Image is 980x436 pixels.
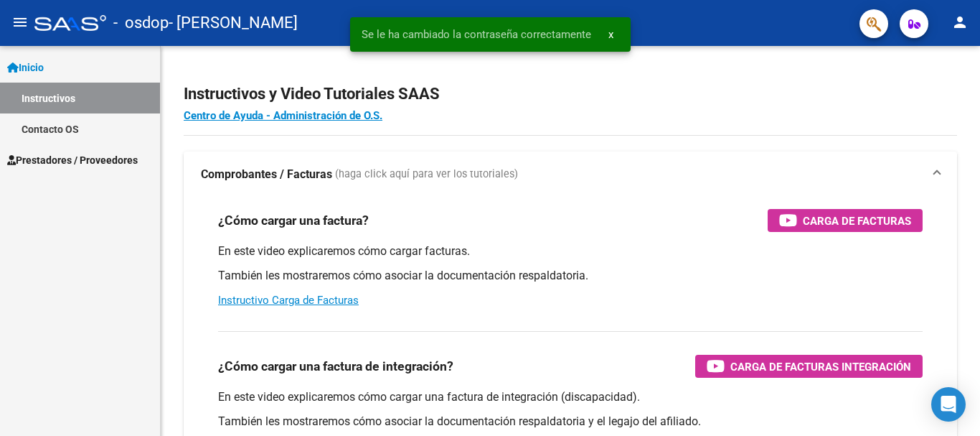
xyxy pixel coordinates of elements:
[218,294,359,307] a: Instructivo Carga de Facturas
[335,167,518,182] span: (haga click aquí para ver los tutoriales)
[362,27,591,42] span: Se le ha cambiado la contraseña correctamente
[951,14,969,31] mat-icon: person
[11,14,29,31] mat-icon: menu
[7,152,138,168] span: Prestadores / Proveedores
[803,212,911,230] span: Carga de Facturas
[218,389,923,405] p: En este video explicaremos cómo cargar una factura de integración (discapacidad).
[218,243,923,259] p: En este video explicaremos cómo cargar facturas.
[113,7,169,39] span: - osdop
[730,358,911,376] span: Carga de Facturas Integración
[7,60,44,75] span: Inicio
[218,268,923,284] p: También les mostraremos cómo asociar la documentación respaldatoria.
[218,210,369,231] h3: ¿Cómo cargar una factura?
[768,209,923,232] button: Carga de Facturas
[597,22,625,47] button: x
[608,28,613,41] span: x
[218,356,453,376] h3: ¿Cómo cargar una factura de integración?
[184,80,957,108] h2: Instructivos y Video Tutoriales SAAS
[201,167,332,182] strong: Comprobantes / Facturas
[169,7,298,39] span: - [PERSON_NAME]
[695,355,923,378] button: Carga de Facturas Integración
[184,152,957,198] mat-expansion-panel-header: Comprobantes / Facturas (haga click aquí para ver los tutoriales)
[184,109,382,122] a: Centro de Ayuda - Administración de O.S.
[931,387,966,422] div: Open Intercom Messenger
[218,414,923,430] p: También les mostraremos cómo asociar la documentación respaldatoria y el legajo del afiliado.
